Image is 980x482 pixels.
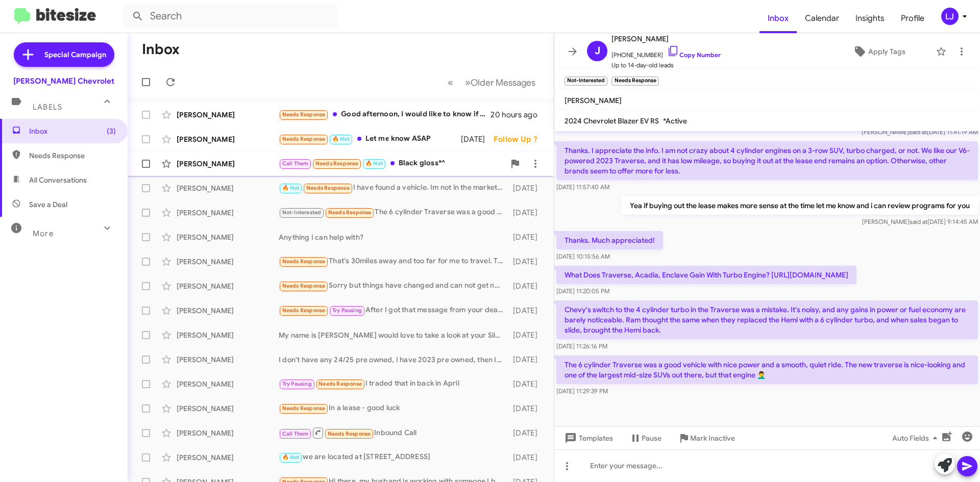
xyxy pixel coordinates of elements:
[177,183,279,193] div: [PERSON_NAME]
[868,42,905,61] span: Apply Tags
[556,387,608,395] span: [DATE] 11:29:39 PM
[282,209,322,216] span: Not-Interested
[29,199,67,210] span: Save a Deal
[282,283,326,289] span: Needs Response
[282,430,309,437] span: Call Them
[556,141,978,180] p: Thanks. I appreciate the info. I am not crazy about 4 cylinder engines on a 3-row SUV, turbo char...
[595,43,600,59] span: J
[279,280,508,292] div: Sorry but things have changed and can not get new truck right now
[508,183,546,193] div: [DATE]
[279,426,508,439] div: Inbound Call
[759,4,797,33] a: Inbox
[508,428,546,438] div: [DATE]
[862,128,978,136] span: [PERSON_NAME] [DATE] 11:41:19 AM
[909,128,927,136] span: said at
[279,207,508,218] div: The 6 cylinder Traverse was a good vehicle with nice power and a smooth, quiet ride. The new trav...
[177,281,279,291] div: [PERSON_NAME]
[508,403,546,414] div: [DATE]
[471,77,535,88] span: Older Messages
[177,379,279,389] div: [PERSON_NAME]
[44,49,106,60] span: Special Campaign
[315,160,359,167] span: Needs Response
[282,185,300,191] span: 🔥 Hot
[177,354,279,365] div: [PERSON_NAME]
[461,134,494,144] div: [DATE]
[279,354,508,365] div: I don't have any 24/25 pre owned, I have 2023 pre owned, then I have a 2025 new traverse in my sh...
[124,4,338,29] input: Search
[332,307,362,314] span: Try Pausing
[670,429,743,447] button: Mark Inactive
[933,8,969,25] button: LJ
[332,136,350,142] span: 🔥 Hot
[177,452,279,463] div: [PERSON_NAME]
[910,218,927,225] span: said at
[448,76,453,89] span: «
[29,126,116,136] span: Inbox
[508,306,546,316] div: [DATE]
[107,126,116,136] span: (3)
[442,72,459,93] button: Previous
[508,232,546,242] div: [DATE]
[508,452,546,463] div: [DATE]
[465,76,471,89] span: »
[177,232,279,242] div: [PERSON_NAME]
[279,305,508,316] div: After I got that message from your dealership. I went else where as I wanted a 2026. And all tge ...
[667,51,721,59] a: Copy Number
[611,77,658,86] small: Needs Response
[279,158,505,169] div: Black gloss*^
[621,429,670,447] button: Pause
[279,182,508,194] div: I have found a vehicle. Im not in the market anymore
[177,110,279,120] div: [PERSON_NAME]
[177,306,279,316] div: [PERSON_NAME]
[565,77,607,86] small: Not-Interested
[494,134,546,144] div: Follow Up ?
[282,454,300,461] span: 🔥 Hot
[177,159,279,169] div: [PERSON_NAME]
[365,160,383,167] span: 🔥 Hot
[177,330,279,340] div: [PERSON_NAME]
[611,60,721,70] span: Up to 14-day-old leads
[282,258,326,265] span: Needs Response
[565,96,622,105] span: [PERSON_NAME]
[508,208,546,218] div: [DATE]
[663,116,687,125] span: *Active
[556,252,610,260] span: [DATE] 10:15:56 AM
[177,134,279,144] div: [PERSON_NAME]
[562,429,613,447] span: Templates
[177,403,279,414] div: [PERSON_NAME]
[282,160,309,167] span: Call Them
[554,429,621,447] button: Templates
[690,429,735,447] span: Mark Inactive
[556,356,978,384] p: The 6 cylinder Traverse was a good vehicle with nice power and a smooth, quiet ride. The new trav...
[556,300,978,339] p: Chevy's switch to the 4 cylinder turbo in the Traverse was a mistake. It's noisy, and any gains i...
[556,183,609,191] span: [DATE] 11:57:40 AM
[797,4,847,33] a: Calendar
[279,378,508,390] div: I traded that in back in April
[177,208,279,218] div: [PERSON_NAME]
[622,196,978,215] p: Yea if buying out the lease makes more sense at the time let me know and i can review programs fo...
[282,111,326,118] span: Needs Response
[847,4,893,33] a: Insights
[556,266,856,284] p: What Does Traverse, Acadia, Enclave Gain With Turbo Engine? [URL][DOMAIN_NAME]
[556,287,609,295] span: [DATE] 11:20:05 PM
[491,110,546,120] div: 20 hours ago
[565,116,659,125] span: 2024 Chevrolet Blazer EV RS
[279,109,491,120] div: Good afternoon, I would like to know if you have the Cadillac, and when I can go to check if I ca...
[328,209,372,216] span: Needs Response
[318,380,362,387] span: Needs Response
[611,45,721,60] span: [PHONE_NUMBER]
[306,185,350,191] span: Needs Response
[142,41,180,58] h1: Inbox
[279,330,508,340] div: My name is [PERSON_NAME] would love to take a look at your Silverado! When are you available to b...
[442,72,542,93] nav: Page navigation example
[177,257,279,267] div: [PERSON_NAME]
[282,307,326,314] span: Needs Response
[862,218,978,225] span: [PERSON_NAME] [DATE] 9:14:45 AM
[892,429,941,447] span: Auto Fields
[893,4,933,33] a: Profile
[279,133,461,145] div: Let me know ASAP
